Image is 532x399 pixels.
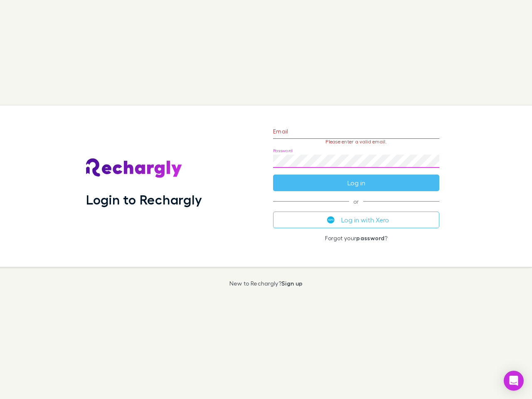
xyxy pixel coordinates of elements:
[273,235,439,241] p: Forgot your ?
[273,148,293,154] label: Password
[86,192,202,207] h1: Login to Rechargly
[273,175,439,191] button: Log in
[281,280,303,287] a: Sign up
[273,212,439,228] button: Log in with Xero
[86,158,182,178] img: Rechargly's Logo
[273,201,439,202] span: or
[229,280,303,287] p: New to Rechargly?
[356,234,384,241] a: password
[504,371,524,391] div: Open Intercom Messenger
[273,139,439,145] p: Please enter a valid email.
[327,216,335,224] img: Xero's logo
